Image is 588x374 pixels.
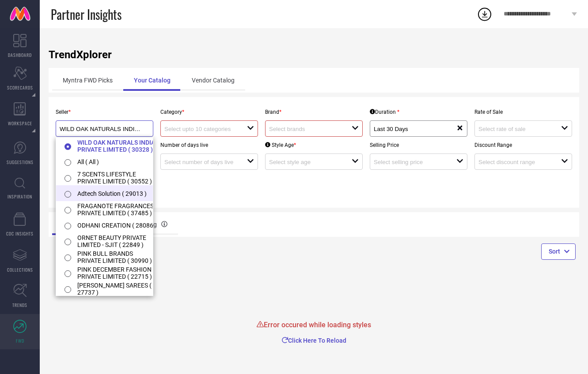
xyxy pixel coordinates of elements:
[123,70,181,91] div: Your Catalog
[164,159,239,165] input: Select number of days live
[160,142,258,148] p: Number of days live
[56,201,162,217] li: FRAGANOTE FRAGRANCES PRIVATE LIMITED ( 37485 )
[56,217,162,233] li: ODHANI CREATION ( 28086 )
[374,124,456,133] div: Last 30 Days
[56,280,162,296] li: [PERSON_NAME] SAREES ( 27737 )
[269,159,343,165] input: Select style age
[370,109,399,115] div: Duration
[56,138,162,153] li: WILD OAK NATURALS INDIA PRIVATE LIMITED ( 30328 )
[51,5,121,23] span: Partner Insights
[8,52,32,58] span: DASHBOARD
[370,142,467,148] p: Selling Price
[56,185,162,201] li: Adtech Solution ( 29013 )
[7,84,33,91] span: SCORECARDS
[49,49,579,61] h1: TrendXplorer
[7,266,33,273] span: COLLECTIONS
[265,109,363,115] p: Brand
[52,70,123,91] div: Myntra FWD Picks
[52,214,110,235] div: Trending
[56,233,162,249] li: ORNET BEAUTY PRIVATE LIMITED - SJIT ( 22849 )
[16,337,24,344] span: FWD
[477,6,493,22] div: Open download list
[257,336,371,345] button: Click Here To Reload
[257,321,371,329] h3: Error occured while loading styles
[164,126,239,132] input: Select upto 10 categories
[541,243,576,259] button: Sort
[7,159,34,165] span: SUGGESTIONS
[269,126,343,132] input: Select brands
[56,109,153,115] p: Seller
[6,230,34,237] span: CDC INSIGHTS
[181,70,245,91] div: Vendor Catalog
[12,302,27,308] span: TRENDS
[8,120,32,127] span: WORKSPACE
[60,124,149,133] div: WILD OAK NATURALS INDIA PRIVATE LIMITED ( 30328 )
[478,159,553,165] input: Select discount range
[77,247,285,253] h4: Last Updated on [DATE]
[56,169,162,185] li: 7 SCENTS LIFESTYLE PRIVATE LIMITED ( 30552 )
[474,142,572,148] p: Discount Range
[265,142,296,148] div: Style Age
[474,109,572,115] p: Rate of Sale
[478,126,553,132] input: Select rate of sale
[56,153,162,169] li: All ( All )
[374,126,448,132] input: Select Duration
[8,193,32,200] span: INSPIRATION
[60,126,140,132] input: Select seller
[374,159,448,165] input: Select selling price
[56,249,162,265] li: PINK BULL BRANDS PRIVATE LIMITED ( 30990 )
[160,109,258,115] p: Category
[56,265,162,280] li: PINK DECEMBER FASHION PRIVATE LIMITED ( 22715 )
